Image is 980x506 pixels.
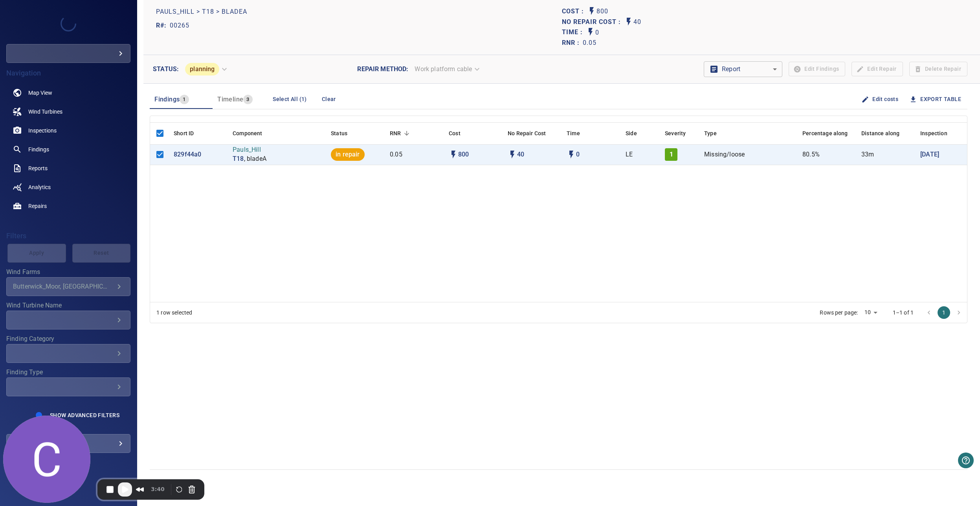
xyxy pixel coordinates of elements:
[802,122,848,144] div: Percentage along
[233,155,244,164] a: T18
[6,311,130,329] div: Wind Turbine Name
[6,44,130,63] div: testcompanymelisa
[665,122,686,144] div: Severity
[921,306,966,319] nav: pagination navigation
[449,150,458,159] svg: Auto cost
[905,92,967,107] button: Export Table
[6,178,130,197] a: analytics noActive
[327,122,386,144] div: Status
[562,27,586,38] span: Time
[508,150,517,159] svg: Auto impact
[820,309,858,316] p: Rows per page:
[6,232,130,240] h4: Filters
[700,122,798,144] div: Type
[798,122,857,144] div: Percentage along
[28,202,47,210] span: Repairs
[563,122,622,144] div: Time
[179,60,232,79] div: Unable to edit the repair due to your user permissions
[357,66,408,72] label: Repair method :
[331,150,364,159] span: in repair
[408,62,484,76] div: Work platform cable
[28,127,57,134] span: Inspections
[174,150,201,159] a: 829f44a0
[390,150,402,159] p: 0.05
[156,8,247,15] h2: Pauls_Hill > T18 > bladeA
[704,122,717,144] div: Type
[920,122,947,144] div: Inspection
[217,96,243,103] span: Timeline
[6,377,130,396] div: Finding Type
[185,65,219,73] span: planning
[28,108,62,116] span: Wind Turbines
[567,122,580,144] div: Time
[28,164,48,172] span: Reports
[331,122,347,144] div: Status
[661,122,700,144] div: Severity
[13,283,114,290] div: Butterwick_Moor, [GEOGRAPHIC_DATA], [GEOGRAPHIC_DATA], Freasdail_Windfarm, [GEOGRAPHIC_DATA], [GE...
[626,150,633,159] p: LE
[562,39,596,47] span: Repair Now Ratio: The ratio of the additional incurred cost of repair in 1 year and the cost of r...
[6,121,130,140] a: inspections noActive
[633,17,641,28] p: 40
[180,95,189,104] span: 1
[562,29,586,36] h1: Time :
[316,92,341,107] button: Clear
[170,122,229,144] div: Short ID
[562,39,583,47] h1: RNR :
[596,6,608,17] p: 800
[174,122,194,144] div: Short ID
[920,94,961,104] a: Export Table
[857,122,916,144] div: Distance along
[233,122,262,144] div: Component
[6,140,130,159] a: findings noActive
[154,96,180,103] span: Findings
[586,27,595,37] svg: Auto Time
[861,307,880,318] div: 10
[28,89,52,97] span: Map View
[458,150,469,159] p: 800
[6,102,130,121] a: windturbines noActive
[6,302,130,309] label: Wind Turbine Name
[938,306,950,319] button: page 1
[704,150,745,159] p: Missing/loose
[156,22,170,29] h2: R#:
[6,197,130,215] a: repairs noActive
[562,18,624,26] h1: No Repair Cost :
[802,150,820,159] p: 80.5%
[567,150,576,159] svg: Auto time
[244,155,266,164] p: , bladeA
[386,122,445,144] div: RNR
[408,62,484,76] div: Unable to edit the repair due to your user permissions
[449,122,461,144] div: The base labour and equipment costs to repair the finding. Does not include the loss of productio...
[243,95,252,104] span: 3
[6,159,130,178] a: reports noActive
[270,92,310,107] button: Select All (1)
[28,145,49,153] span: Findings
[229,122,327,144] div: Component
[670,150,673,159] p: 1
[445,122,504,144] div: Cost
[626,122,637,144] div: Side
[861,150,874,159] p: 33m
[562,17,624,28] span: Projected additional costs incurred by waiting 1 year to repair. This is a function of possible i...
[28,183,51,191] span: Analytics
[390,122,401,144] div: Repair Now Ratio: The ratio of the additional incurred cost of repair in 1 year and the cost of r...
[401,128,412,139] button: Sort
[920,150,939,159] a: [DATE]
[153,66,179,72] label: Status :
[6,269,130,275] label: Wind Farms
[6,344,130,363] div: Finding Category
[595,27,599,38] p: 0
[156,309,192,316] div: 1 row selected
[622,122,661,144] div: Side
[179,60,232,79] div: planning
[170,22,189,29] h2: 00265
[517,150,524,159] p: 40
[860,92,901,107] button: Edit costs
[504,122,563,144] div: No Repair Cost
[583,39,596,47] h1: 0.05
[508,122,546,144] div: Projected additional costs incurred by waiting 1 year to repair. This is a function of possible i...
[562,6,587,17] span: The base labour and equipment costs to repair the finding. Does not include the loss of productio...
[6,369,130,375] label: Finding Type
